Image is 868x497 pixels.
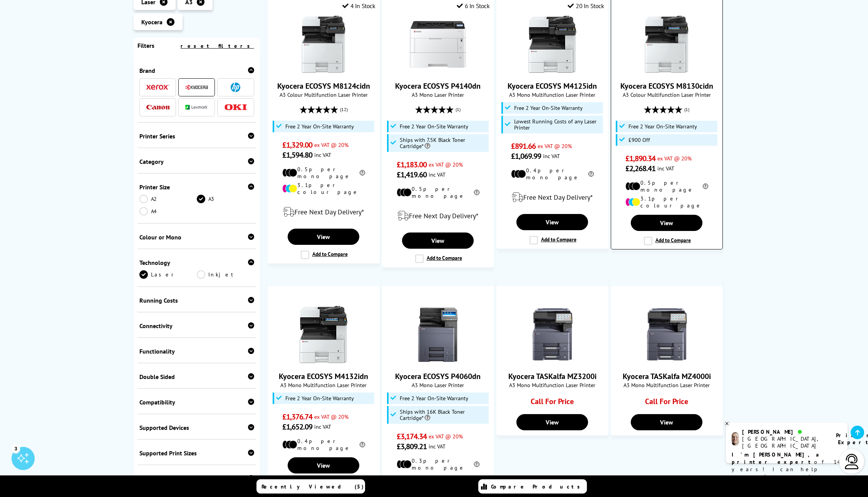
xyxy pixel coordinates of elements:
span: £1,890.34 [625,153,656,163]
span: inc VAT [314,151,331,158]
span: £1,329.00 [282,140,313,150]
span: Compare Products [491,483,584,490]
div: Printer Series [139,132,254,140]
span: Free 2 Year On-Site Warranty [400,123,468,130]
span: Free 2 Year On-Site Warranty [285,395,354,401]
span: ex VAT @ 20% [314,413,349,420]
div: Technology [139,259,254,266]
b: I'm [PERSON_NAME], a printer expert [732,451,821,465]
a: View [402,232,474,249]
a: Kyocera ECOSYS P4140dn [409,67,467,75]
span: Free 2 Year On-Site Warranty [628,123,697,130]
li: 0.5p per mono page [625,179,708,193]
div: [GEOGRAPHIC_DATA], [GEOGRAPHIC_DATA] [742,435,826,449]
span: Ships with 7.5K Black Toner Cartridge* [400,137,487,149]
a: Canon [146,103,169,112]
span: A3 Mono Laser Printer [386,381,490,389]
span: A3 Mono Multifunction Laser Printer [615,381,719,389]
a: Kyocera ECOSYS P4060dn [395,371,481,381]
span: inc VAT [429,171,446,178]
a: A2 [139,195,197,203]
span: £1,069.99 [511,151,541,161]
div: Compatibility [139,398,254,406]
span: £3,809.21 [397,441,427,452]
a: View [288,229,359,245]
span: ex VAT @ 20% [429,161,463,168]
span: £891.66 [511,141,536,151]
span: £1,652.09 [282,422,313,432]
div: Call For Price [625,396,708,410]
span: ex VAT @ 20% [314,141,349,148]
span: A3 Colour Multifunction Laser Printer [272,91,375,98]
span: Filters [137,42,154,49]
div: modal_delivery [386,205,490,227]
span: ex VAT @ 20% [657,155,692,162]
a: A4 [139,207,197,216]
a: Kyocera ECOSYS P4060dn [409,357,467,365]
div: Call For Price [511,396,594,410]
a: Inkjet [197,270,254,279]
a: Kyocera ECOSYS M4125idn [523,67,581,75]
a: View [631,414,702,430]
a: View [516,214,588,230]
span: Free 2 Year On-Site Warranty [285,123,354,130]
a: View [516,414,588,430]
a: A3 [197,195,254,203]
span: (1) [456,102,461,117]
span: A3 Mono Multifunction Laser Printer [272,381,375,389]
li: 0.3p per mono page [397,457,479,471]
div: Category [139,158,254,165]
span: £900 Off [628,137,650,143]
span: inc VAT [657,165,674,172]
div: 3 [12,444,20,453]
li: 3.1p per colour page [282,182,365,195]
div: Functionality [139,347,254,355]
img: Kyocera TASKalfa MZ4000i [638,306,695,364]
div: [PERSON_NAME] [742,428,826,435]
img: Lexmark [185,105,208,110]
span: A3 Mono Laser Printer [386,91,490,98]
span: A3 Mono Multifunction Laser Printer [501,381,604,389]
span: A3 Mono Multifunction Laser Printer [501,91,604,98]
a: reset filters [181,42,254,49]
a: Kyocera ECOSYS M8124cidn [295,67,352,75]
a: Kyocera [185,83,208,92]
span: £3,174.34 [397,431,427,441]
a: Kyocera TASKalfa MZ4000i [638,357,695,365]
span: inc VAT [314,423,331,430]
span: (1) [684,102,689,117]
a: Kyocera ECOSYS M4132idn [279,371,368,381]
div: Double Sided [139,373,254,381]
label: Add to Compare [301,251,348,259]
span: £1,376.74 [282,412,313,422]
a: Kyocera ECOSYS M8130cidn [638,67,695,75]
a: View [288,457,359,473]
img: Kyocera ECOSYS P4140dn [409,15,467,73]
img: Kyocera ECOSYS P4060dn [409,306,467,364]
li: 0.5p per mono page [282,166,365,180]
img: HP [231,83,240,92]
li: 0.4p per mono page [511,167,594,181]
span: Ships with 16K Black Toner Cartridge* [400,409,487,421]
span: £1,594.80 [282,150,313,160]
img: Kyocera ECOSYS M4125idn [523,15,581,73]
div: Supported Print Sizes [139,449,254,457]
div: modal_delivery [272,201,375,223]
a: Kyocera ECOSYS M4125idn [508,81,597,91]
li: 0.5p per mono page [397,185,479,199]
span: (12) [340,102,348,117]
img: Kyocera ECOSYS M8130cidn [638,15,695,73]
label: Add to Compare [530,236,576,244]
p: of 14 years! I can help you choose the right product [732,451,842,488]
a: Kyocera ECOSYS P4140dn [395,81,481,91]
a: Kyocera TASKalfa MZ3200i [508,371,597,381]
span: £2,268.41 [625,163,656,174]
span: Kyocera [141,18,163,26]
a: HP [224,83,247,92]
img: ashley-livechat.png [732,432,739,446]
span: ex VAT @ 20% [538,142,572,150]
span: Recently Viewed (5) [261,483,364,490]
img: Kyocera ECOSYS M8124cidn [295,15,352,73]
label: Add to Compare [415,254,462,263]
div: Duplex Print Sizes [139,475,254,482]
